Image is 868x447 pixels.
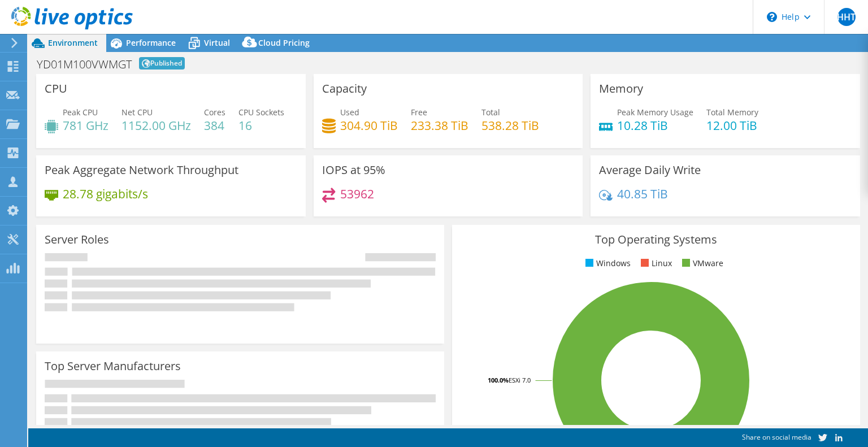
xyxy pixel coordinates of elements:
li: Windows [583,257,631,270]
span: Environment [48,37,98,48]
h3: Capacity [322,83,367,95]
svg: \n [767,12,777,22]
span: Performance [126,37,176,48]
span: Share on social media [742,432,811,442]
tspan: ESXi 7.0 [509,376,531,384]
h1: YD01M100VWMGT [37,59,132,70]
h4: 40.85 TiB [617,188,668,200]
h4: 384 [204,119,225,132]
h3: Top Operating Systems [461,233,852,246]
h4: 28.78 gigabits/s [63,188,148,200]
h4: 16 [238,119,284,132]
tspan: 100.0% [488,376,509,384]
h4: 233.38 TiB [411,119,468,132]
span: Total Memory [706,107,758,118]
span: Peak Memory Usage [617,107,693,118]
h4: 10.28 TiB [617,119,693,132]
h3: IOPS at 95% [322,164,385,176]
h4: 53962 [340,188,374,200]
span: Cloud Pricing [258,37,310,48]
h3: Peak Aggregate Network Throughput [45,164,238,176]
h3: Memory [599,83,643,95]
h3: Top Server Manufacturers [45,360,181,372]
li: VMware [679,257,723,270]
h4: 538.28 TiB [481,119,539,132]
span: Virtual [204,37,230,48]
span: CPU Sockets [238,107,284,118]
span: Total [481,107,500,118]
h3: CPU [45,83,67,95]
h3: Average Daily Write [599,164,701,176]
h4: 304.90 TiB [340,119,398,132]
span: Cores [204,107,225,118]
span: Net CPU [121,107,153,118]
h3: Server Roles [45,233,109,246]
span: Free [411,107,427,118]
h4: 781 GHz [63,119,108,132]
span: HHT [837,8,856,26]
li: Linux [638,257,672,270]
span: Peak CPU [63,107,98,118]
span: Published [139,57,185,70]
span: Used [340,107,359,118]
h4: 1152.00 GHz [121,119,191,132]
h4: 12.00 TiB [706,119,758,132]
